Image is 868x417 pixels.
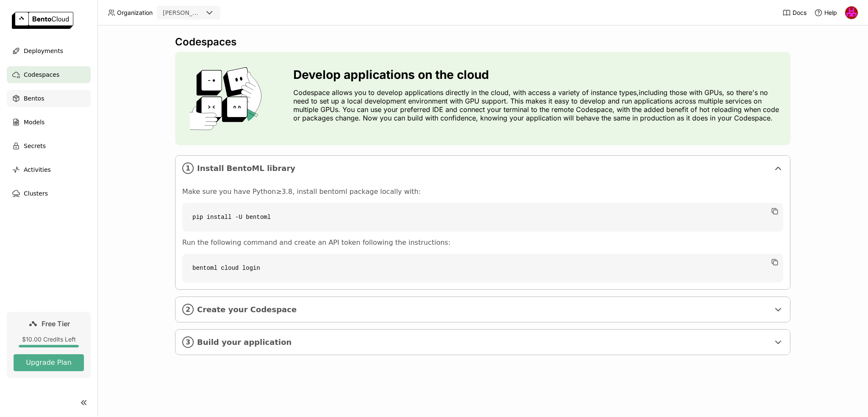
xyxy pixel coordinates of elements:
a: Free Tier$10.00 Credits LeftUpgrade Plan [7,312,91,378]
a: Models [7,114,91,131]
a: Deployments [7,42,91,59]
div: Codespaces [175,36,790,48]
p: Run the following command and create an API token following the instructions: [182,238,783,247]
code: pip install -U bentoml [182,203,783,232]
a: Clusters [7,185,91,202]
div: $10.00 Credits Left [14,336,84,343]
a: Docs [782,8,807,17]
div: 2Create your Codespace [175,297,790,322]
i: 2 [182,304,194,315]
i: 3 [182,336,194,348]
span: Models [24,117,45,127]
span: Clusters [24,188,48,199]
span: Secrets [24,141,46,151]
p: Codespace allows you to develop applications directly in the cloud, with access a variety of inst... [293,88,784,122]
code: bentoml cloud login [182,254,783,283]
img: Parker Hawkins [845,6,858,19]
span: Codespaces [24,70,59,80]
div: 3Build your application [175,330,790,355]
a: Codespaces [7,66,91,83]
span: Build your application [197,338,770,347]
a: Bentos [7,90,91,107]
i: 1 [182,162,194,174]
span: Help [824,9,837,17]
span: Activities [24,165,51,175]
button: Upgrade Plan [14,354,84,371]
span: Create your Codespace [197,305,770,314]
p: Make sure you have Python≥3.8, install bentoml package locally with: [182,188,783,196]
span: Bentos [24,93,44,104]
span: Install BentoML library [197,164,770,173]
span: Docs [793,9,807,17]
a: Secrets [7,137,91,154]
span: Free Tier [42,319,70,328]
h3: Develop applications on the cloud [293,68,784,81]
span: Deployments [24,46,63,56]
span: Organization [117,9,153,17]
div: Help [814,8,837,17]
img: cover onboarding [182,67,273,130]
div: [PERSON_NAME]-test1 [163,8,203,17]
input: Selected parker-test1. [203,9,204,17]
a: Activities [7,161,91,178]
div: 1Install BentoML library [175,156,790,181]
img: logo [12,12,73,29]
